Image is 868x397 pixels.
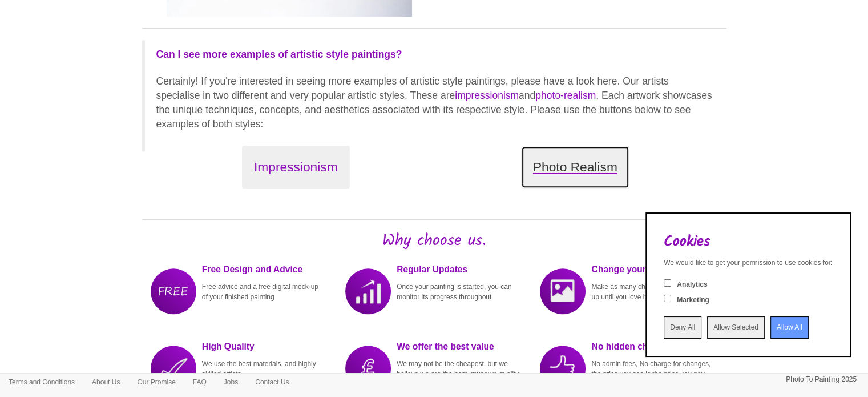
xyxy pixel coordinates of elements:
[770,316,809,339] input: Allow All
[142,232,726,250] h2: Why choose us.
[165,146,427,189] a: Impressionism
[128,374,184,391] a: Our Promise
[664,258,833,268] div: We would like to get your permission to use cookies for:
[535,90,596,101] a: photo-realism
[202,340,325,353] p: High Quality
[664,316,701,339] input: Deny All
[707,316,765,339] input: Allow Selected
[184,374,215,391] a: FAQ
[247,374,297,391] a: Contact Us
[521,146,629,189] button: Photo Realism
[142,40,726,152] blockquote: Certainly! If you're interested in seeing more examples of artistic style paintings, please have ...
[397,263,520,276] p: Regular Updates
[202,359,325,379] p: We use the best materials, and highly skilled artists
[83,374,128,391] a: About Us
[397,359,520,390] p: We may not be the cheapest, but we believe we are the best, museum quality paintings at a very go...
[156,49,402,60] strong: Can I see more examples of artistic style paintings?
[786,374,857,386] p: Photo To Painting 2025
[202,282,325,302] p: Free advice and a free digital mock-up of your finished painting
[397,340,520,353] p: We offer the best value
[591,359,714,379] p: No admin fees, No charge for changes, the price you see is the price you pay
[242,146,350,189] button: Impressionism
[591,340,714,353] p: No hidden charges
[215,374,247,391] a: Jobs
[677,295,709,305] label: Marketing
[444,146,706,189] a: Photo Realism
[202,263,325,276] p: Free Design and Advice
[591,282,714,302] p: Make as many changes to your mock-up until you love it!
[664,234,833,250] h2: Cookies
[591,263,714,276] p: Change your Design
[677,280,707,290] label: Analytics
[397,282,520,302] p: Once your painting is started, you can monitor its progress throughout
[455,90,519,101] a: impressionism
